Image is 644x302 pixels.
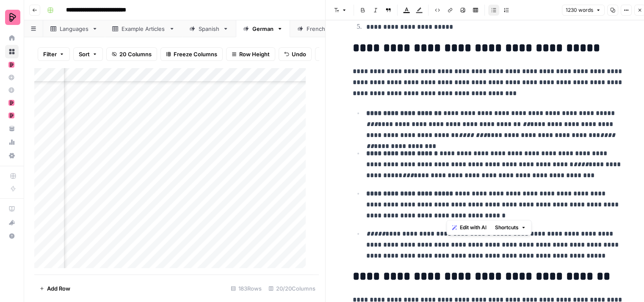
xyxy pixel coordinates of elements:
button: 20 Columns [106,47,157,61]
button: Freeze Columns [160,47,223,61]
button: Workspace: Preply [5,7,19,28]
div: German [252,25,274,33]
a: Usage [5,135,19,149]
a: German [236,20,290,37]
button: Edit with AI [448,222,489,233]
button: Shortcuts [491,222,529,233]
img: mhz6d65ffplwgtj76gcfkrq5icux [8,100,14,106]
a: Languages [43,20,105,37]
span: Freeze Columns [174,50,217,58]
div: What's new? [6,216,18,229]
a: Settings [5,149,19,162]
div: 183 Rows [227,282,265,295]
button: Sort [73,47,103,61]
div: 20/20 Columns [265,282,319,295]
span: Row Height [239,50,270,58]
span: Add Row [47,284,70,293]
button: 1230 words [562,5,605,16]
div: Spanish [199,25,219,33]
span: Shortcuts [495,224,518,231]
a: Home [5,31,19,45]
a: Your Data [5,122,19,135]
span: Sort [79,50,90,58]
button: Undo [279,47,312,61]
button: Row Height [226,47,275,61]
img: mhz6d65ffplwgtj76gcfkrq5icux [8,113,14,118]
button: Help + Support [5,229,19,243]
div: Languages [60,25,88,33]
span: Filter [43,50,57,58]
button: What's new? [5,216,19,229]
button: Add Row [34,282,75,295]
a: AirOps Academy [5,202,19,216]
a: French [290,20,342,37]
img: Preply Logo [5,10,20,25]
img: mhz6d65ffplwgtj76gcfkrq5icux [8,62,14,68]
span: Undo [292,50,306,58]
span: Edit with AI [459,224,486,231]
span: 1230 words [566,6,593,14]
button: Filter [38,47,70,61]
div: Example Articles [122,25,166,33]
a: Browse [5,45,19,58]
a: Example Articles [105,20,182,37]
div: French [307,25,326,33]
a: Spanish [182,20,236,37]
span: 20 Columns [119,50,152,58]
